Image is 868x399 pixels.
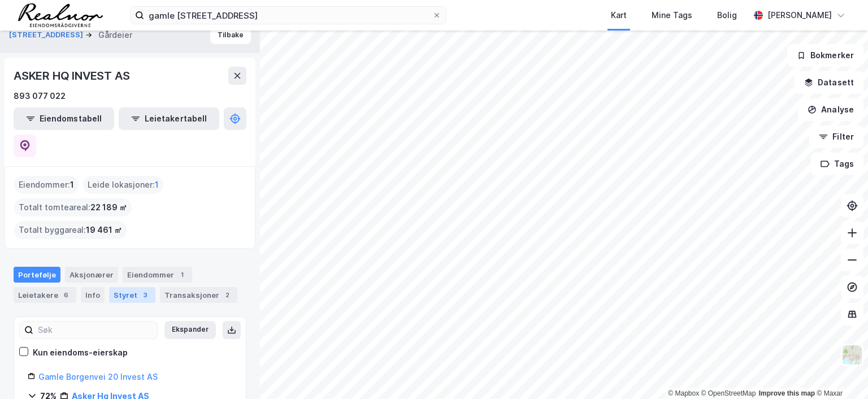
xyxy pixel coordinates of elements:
[759,389,815,397] a: Improve this map
[176,269,188,280] div: 1
[767,8,832,22] div: [PERSON_NAME]
[164,321,216,339] button: Ekspander
[222,289,233,301] div: 2
[119,107,219,130] button: Leietakertabell
[668,389,699,397] a: Mapbox
[81,287,105,303] div: Info
[210,26,251,44] button: Tilbake
[811,345,868,399] iframe: Chat Widget
[86,223,122,237] span: 19 461 ㎡
[9,29,85,41] button: [STREET_ADDRESS]
[717,8,737,22] div: Bolig
[18,3,103,27] img: realnor-logo.934646d98de889bb5806.png
[33,322,157,339] input: Søk
[90,201,127,214] span: 22 189 ㎡
[841,344,863,366] img: Z
[701,389,756,397] a: OpenStreetMap
[809,125,863,148] button: Filter
[14,67,132,85] div: ASKER HQ INVEST AS
[14,176,79,194] div: Eiendommer :
[123,267,192,283] div: Eiendommer
[14,89,66,103] div: 893 077 022
[160,287,237,303] div: Transaksjoner
[14,267,60,283] div: Portefølje
[611,8,627,22] div: Kart
[144,7,432,24] input: Søk på adresse, matrikkel, gårdeiere, leietakere eller personer
[14,287,76,303] div: Leietakere
[14,221,127,239] div: Totalt byggareal :
[98,28,132,42] div: Gårdeier
[14,198,132,216] div: Totalt tomteareal :
[33,346,128,359] div: Kun eiendoms-eierskap
[60,289,72,301] div: 6
[109,287,155,303] div: Styret
[795,71,863,94] button: Datasett
[38,372,158,381] a: Gamle Borgenvei 20 Invest AS
[787,44,863,67] button: Bokmerker
[652,8,692,22] div: Mine Tags
[83,176,163,194] div: Leide lokasjoner :
[14,107,114,130] button: Eiendomstabell
[798,98,863,121] button: Analyse
[811,153,863,175] button: Tags
[70,178,74,192] span: 1
[65,267,118,283] div: Aksjonærer
[140,289,151,301] div: 3
[155,178,159,192] span: 1
[811,345,868,399] div: Kontrollprogram for chat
